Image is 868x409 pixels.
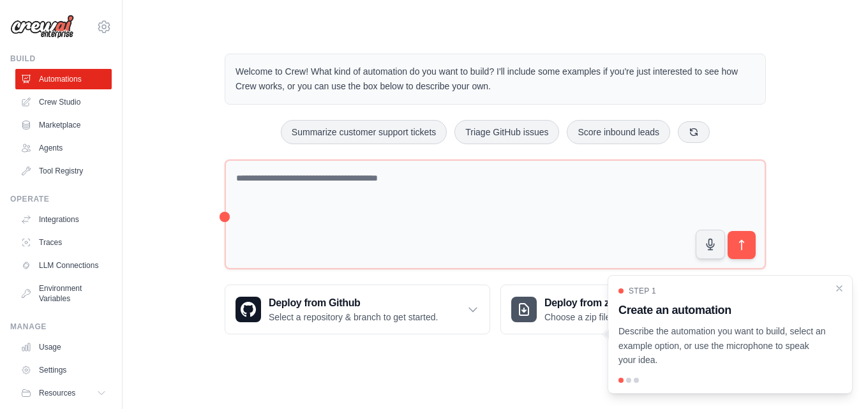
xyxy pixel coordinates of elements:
[10,194,112,204] div: Operate
[618,301,827,319] h3: Create an automation
[15,209,112,230] a: Integrations
[834,283,844,294] button: Close walkthrough
[15,383,112,403] button: Resources
[236,64,755,94] p: Welcome to Crew! What kind of automation do you want to build? I'll include some examples if you'...
[567,120,670,144] button: Score inbound leads
[15,255,112,276] a: LLM Connections
[804,348,868,409] iframe: Chat Widget
[15,92,112,112] a: Crew Studio
[629,286,656,296] span: Step 1
[454,120,559,144] button: Triage GitHub issues
[15,115,112,135] a: Marketplace
[39,388,75,398] span: Resources
[269,295,438,311] h3: Deploy from Github
[15,360,112,380] a: Settings
[15,337,112,357] a: Usage
[10,15,74,39] img: Logo
[10,54,112,64] div: Build
[10,322,112,332] div: Manage
[15,138,112,158] a: Agents
[269,311,438,323] p: Select a repository & branch to get started.
[15,69,112,89] a: Automations
[544,295,652,311] h3: Deploy from zip file
[15,161,112,181] a: Tool Registry
[281,120,447,144] button: Summarize customer support tickets
[15,232,112,253] a: Traces
[15,278,112,309] a: Environment Variables
[544,311,652,323] p: Choose a zip file to upload.
[618,324,827,368] p: Describe the automation you want to build, select an example option, or use the microphone to spe...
